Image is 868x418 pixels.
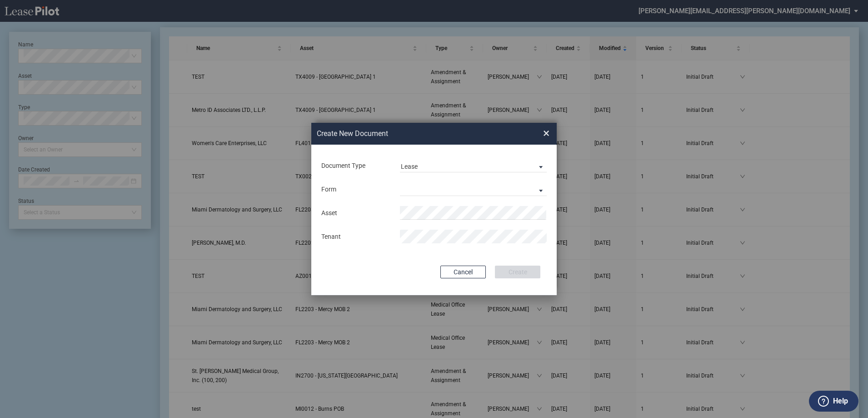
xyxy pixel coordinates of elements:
[316,232,394,242] div: Tenant
[440,266,486,278] button: Cancel
[317,129,510,139] h2: Create New Document
[400,159,547,172] md-select: Document Type: Lease
[316,161,394,171] div: Document Type
[311,123,557,296] md-dialog: Create New ...
[400,182,547,196] md-select: Lease Form
[495,266,540,278] button: Create
[316,185,394,194] div: Form
[543,126,549,141] span: ×
[401,163,418,170] div: Lease
[316,209,394,218] div: Asset
[833,395,848,407] label: Help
